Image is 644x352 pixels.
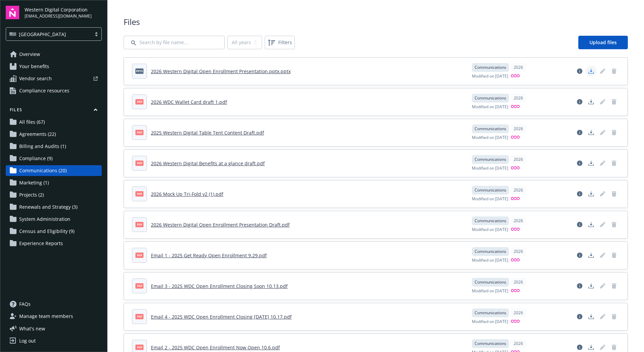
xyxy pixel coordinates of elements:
span: Compliance resources [19,85,69,96]
span: Filters [266,37,293,48]
a: View file details [574,96,585,107]
input: Search by file name... [124,36,225,49]
span: Edit document [597,127,608,138]
span: Delete document [609,250,619,261]
span: Files [124,16,628,28]
a: View file details [574,66,585,77]
span: FAQs [19,299,31,310]
span: Renewals and Strategy (3) [19,202,77,212]
span: Edit document [597,96,608,107]
button: Filters [265,36,295,49]
span: pdf [135,130,143,135]
span: Communications (20) [19,165,67,176]
a: Download document [586,96,597,107]
span: What ' s new [19,325,45,332]
span: [GEOGRAPHIC_DATA] [19,31,66,38]
span: pdf [135,191,143,196]
a: Compliance (9) [6,153,102,164]
a: Download document [586,281,597,291]
span: Western Digital Corporation [25,6,92,13]
span: Projects (2) [19,189,44,200]
a: Billing and Audits (1) [6,141,102,152]
a: Renewals and Strategy (3) [6,202,102,212]
a: Download document [586,188,597,199]
span: pdf [135,160,143,166]
div: 2026 [510,186,526,195]
a: 2026 Western Digital Benefits at a glance draft.pdf [151,160,265,167]
span: [EMAIL_ADDRESS][DOMAIN_NAME] [25,13,92,19]
span: Modified on [DATE] [472,227,508,233]
span: System Administration [19,214,70,225]
span: Edit document [597,311,608,322]
a: Delete document [609,127,619,138]
a: Delete document [609,281,619,291]
span: Overview [19,49,40,60]
a: Edit document [597,250,608,261]
a: FAQs [6,299,102,310]
a: Email 1 - 2025 Get Ready Open Enrollment 9.29.pdf [151,252,267,259]
a: All files (67) [6,117,102,127]
a: 2026 Mock Up Tri-Fold v2 (1).pdf [151,191,223,197]
span: Modified on [DATE] [472,104,508,110]
span: Delete document [609,311,619,322]
a: Delete document [609,158,619,169]
a: View file details [574,250,585,261]
a: Communications (20) [6,165,102,176]
div: 2026 [510,278,526,287]
span: Delete document [609,96,619,107]
span: Delete document [609,188,619,199]
span: Communications [475,64,506,70]
a: Compliance resources [6,85,102,96]
a: Download document [586,66,597,77]
span: Upload files [589,39,617,46]
a: Email 3 - 2025 WDC Open Enrollment Closing Soon 10.13.pdf [151,283,288,289]
span: Compliance (9) [19,153,53,164]
a: Overview [6,49,102,60]
a: Download document [586,127,597,138]
span: Modified on [DATE] [472,257,508,264]
div: 2026 [510,216,526,225]
a: Edit document [597,188,608,199]
a: Download document [586,219,597,230]
span: Communications [475,126,506,132]
span: Billing and Audits (1) [19,141,66,152]
span: Communications [475,156,506,163]
a: Experience Reports [6,238,102,249]
span: Edit document [597,158,608,169]
span: Communications [475,95,506,101]
span: Modified on [DATE] [472,135,508,141]
span: Edit document [597,66,608,77]
span: pdf [135,253,143,258]
a: Upload files [578,36,628,49]
span: Your benefits [19,61,49,72]
span: Experience Reports [19,238,63,249]
div: 2026 [510,63,526,72]
span: Delete document [609,219,619,230]
span: Edit document [597,219,608,230]
span: pdf [135,99,143,104]
span: pdf [135,222,143,227]
span: Communications [475,248,506,255]
span: Marketing (1) [19,177,49,188]
a: 2026 WDC Wallet Card draft 1.pdf [151,99,227,105]
span: Census and Eligibility (9) [19,226,74,237]
span: pptx [135,68,143,74]
span: pdf [135,283,143,288]
button: Western Digital Corporation[EMAIL_ADDRESS][DOMAIN_NAME] [25,6,102,19]
div: 2026 [510,309,526,317]
span: Vendor search [19,73,52,84]
span: Modified on [DATE] [472,319,508,325]
button: What's new [6,325,56,332]
span: Edit document [597,281,608,291]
